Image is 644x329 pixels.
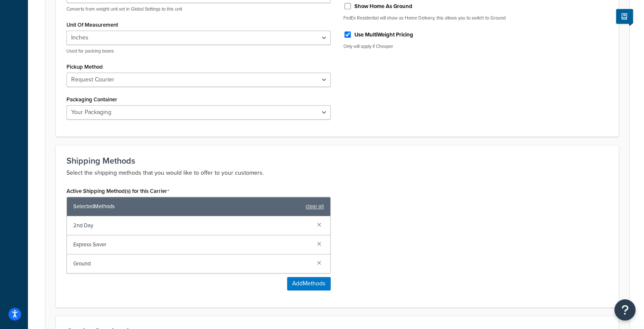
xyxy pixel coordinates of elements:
[354,31,413,39] label: Use MultiWeight Pricing
[343,43,608,50] p: Only will apply if Cheaper
[287,277,331,290] button: AddMethods
[66,22,118,28] label: Unit Of Measurement
[73,220,311,231] span: 2nd Day
[66,156,608,165] h3: Shipping Methods
[66,96,117,103] label: Packaging Container
[343,15,608,21] p: FedEx Residential will show as Home Delivery, this allows you to switch to Ground
[66,48,331,54] p: Used for packing boxes
[354,3,412,10] label: Show Home As Ground
[66,188,169,195] label: Active Shipping Method(s) for this Carrier
[616,9,633,24] button: Show Help Docs
[73,258,311,270] span: Ground
[66,6,331,12] p: Converts from weight unit set in Global Settings to this unit
[306,201,324,212] a: clear all
[614,299,636,321] button: Open Resource Center
[73,239,311,251] span: Express Saver
[66,168,608,178] p: Select the shipping methods that you would like to offer to your customers.
[66,64,103,70] label: Pickup Method
[73,201,302,212] span: Selected Methods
